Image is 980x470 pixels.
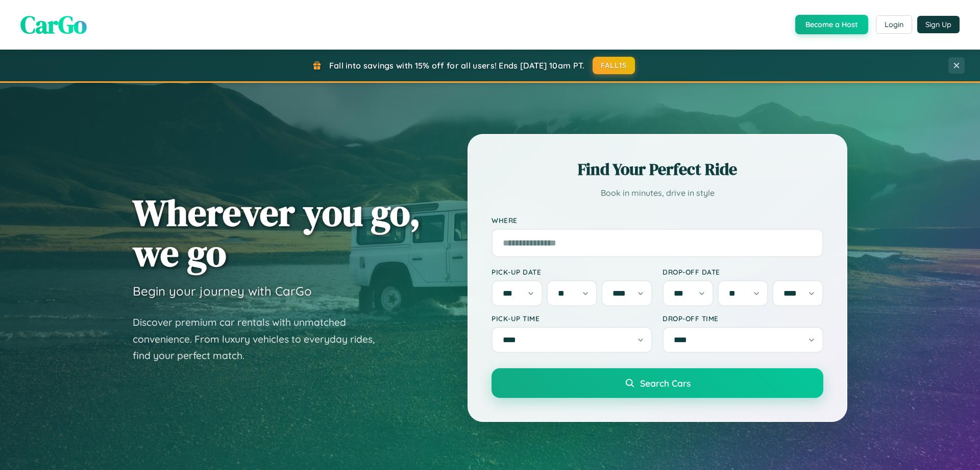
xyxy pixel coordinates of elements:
h2: Find Your Perfect Ride [492,158,823,181]
h3: Begin your journey with CarGo [133,283,312,299]
label: Drop-off Time [663,314,823,323]
label: Pick-up Date [492,267,652,276]
label: Where [492,216,823,225]
button: FALL15 [593,57,635,74]
button: Search Cars [492,368,823,398]
span: Fall into savings with 15% off for all users! Ends [DATE] 10am PT. [329,60,585,71]
label: Pick-up Time [492,314,652,323]
label: Drop-off Date [663,267,823,276]
button: Sign Up [917,16,960,33]
button: Become a Host [795,15,868,34]
p: Book in minutes, drive in style [492,186,823,200]
button: Login [876,15,912,34]
p: Discover premium car rentals with unmatched convenience. From luxury vehicles to everyday rides, ... [133,314,388,364]
span: CarGo [20,8,87,41]
h1: Wherever you go, we go [133,192,421,273]
span: Search Cars [640,377,691,389]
